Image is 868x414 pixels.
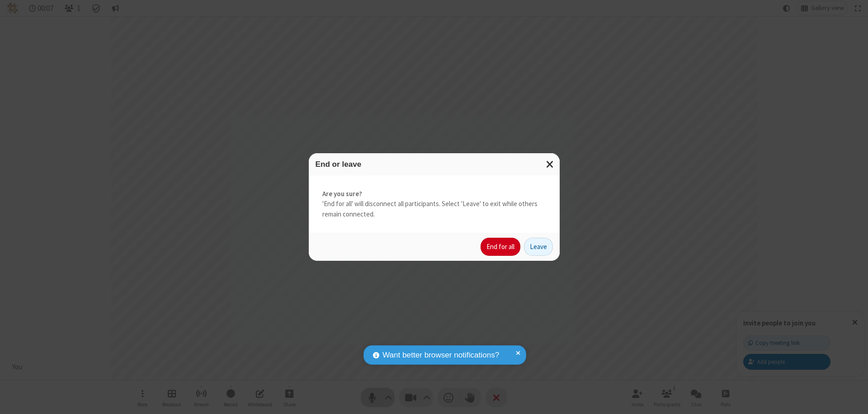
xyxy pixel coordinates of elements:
h3: End or leave [316,160,553,169]
button: Leave [524,238,553,256]
span: Want better browser notifications? [382,349,499,361]
strong: Are you sure? [322,189,546,199]
button: Close modal [541,153,560,175]
div: 'End for all' will disconnect all participants. Select 'Leave' to exit while others remain connec... [309,175,560,233]
button: End for all [481,238,520,256]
